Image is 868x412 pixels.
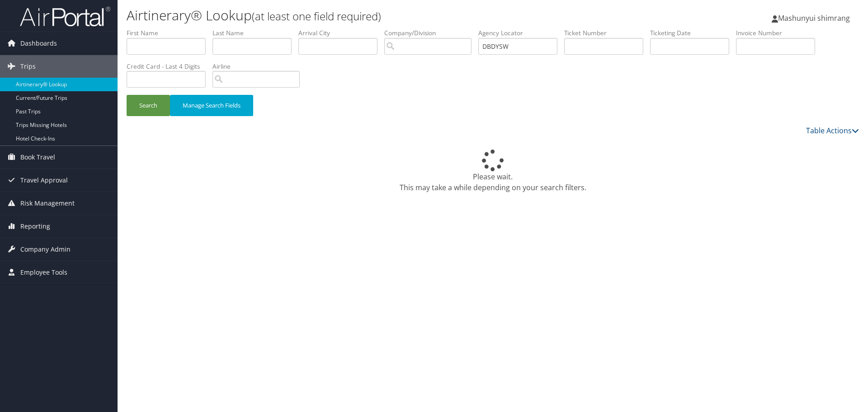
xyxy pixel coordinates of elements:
span: Dashboards [20,32,57,55]
label: Agency Locator [478,28,564,37]
span: Trips [20,55,36,78]
span: Risk Management [20,192,75,215]
a: Table Actions [806,126,859,136]
span: Travel Approval [20,169,68,192]
label: Airline [212,62,307,71]
span: Book Travel [20,146,55,169]
label: Ticketing Date [650,28,736,37]
span: Employee Tools [20,261,67,284]
span: Company Admin [20,238,71,261]
img: airportal-logo.png [20,6,110,27]
div: Please wait. This may take a while depending on your search filters. [127,150,859,193]
button: Manage Search Fields [170,95,253,116]
small: (at least one field required) [252,9,381,23]
label: First Name [127,28,212,37]
label: Invoice Number [736,28,822,37]
label: Last Name [212,28,298,37]
span: Mashunyui shimrang [778,13,850,23]
h1: Airtinerary® Lookup [127,6,615,25]
label: Ticket Number [564,28,650,37]
label: Arrival City [298,28,384,37]
span: Reporting [20,215,50,238]
a: Mashunyui shimrang [772,5,859,32]
button: Search [127,95,170,116]
label: Credit Card - Last 4 Digits [127,62,212,71]
label: Company/Division [384,28,478,37]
